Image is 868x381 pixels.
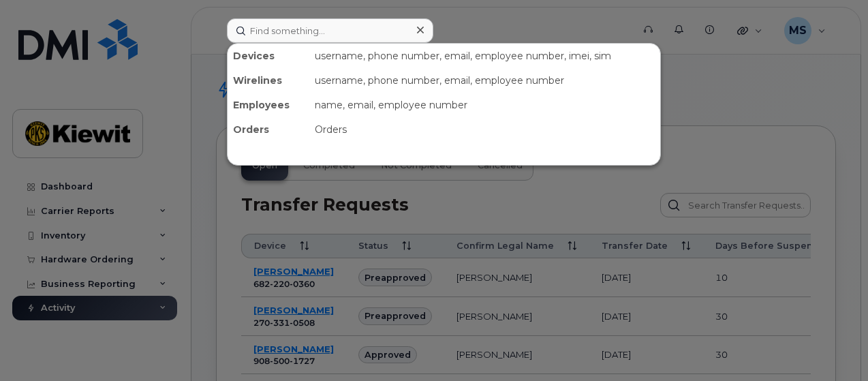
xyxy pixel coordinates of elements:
[228,44,309,68] div: Devices
[309,117,660,142] div: Orders
[309,44,660,68] div: username, phone number, email, employee number, imei, sim
[228,93,309,117] div: Employees
[309,68,660,93] div: username, phone number, email, employee number
[309,93,660,117] div: name, email, employee number
[228,117,309,142] div: Orders
[228,68,309,93] div: Wirelines
[809,322,858,371] iframe: Messenger Launcher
